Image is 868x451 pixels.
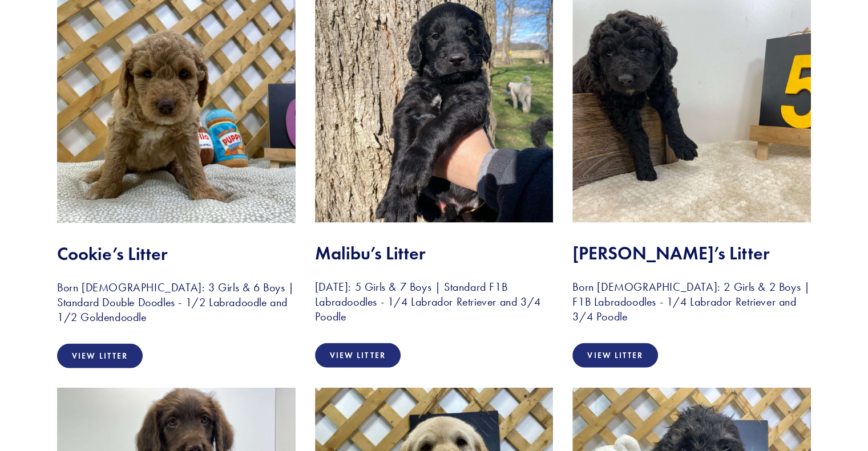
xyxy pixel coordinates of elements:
a: View Litter [315,343,401,368]
h3: Born [DEMOGRAPHIC_DATA]: 3 Girls & 6 Boys | Standard Double Doodles - 1/2 Labradoodle and 1/2 Gol... [57,280,296,324]
h2: Cookie’s Litter [57,243,296,265]
h3: [DATE]: 5 Girls & 7 Boys | Standard F1B Labradoodles - 1/4 Labrador Retriever and 3/4 Poodle [315,279,554,324]
a: View Litter [572,343,658,368]
h2: Malibu’s Litter [315,242,554,264]
h3: Born [DEMOGRAPHIC_DATA]: 2 Girls & 2 Boys | F1B Labradoodles - 1/4 Labrador Retriever and 3/4 Poodle [572,279,811,324]
h2: [PERSON_NAME]’s Litter [572,242,811,264]
a: View Litter [57,344,143,368]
